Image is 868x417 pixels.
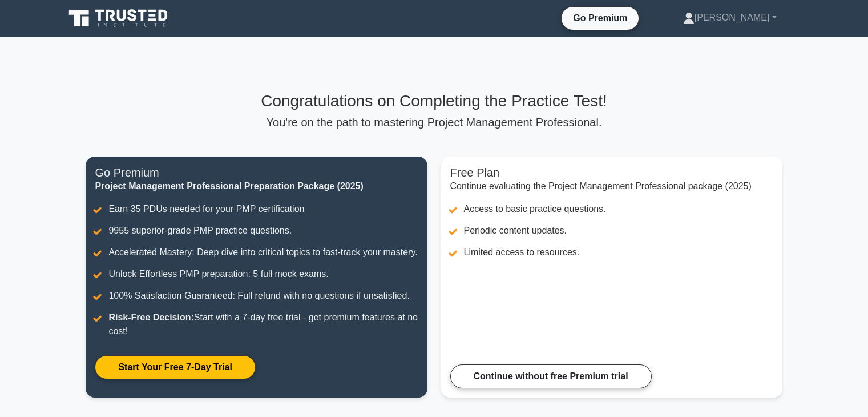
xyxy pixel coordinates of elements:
a: Continue without free Premium trial [450,364,652,388]
a: [PERSON_NAME] [656,6,804,29]
p: You're on the path to mastering Project Management Professional. [86,115,782,129]
h3: Congratulations on Completing the Practice Test! [86,91,782,111]
a: Start Your Free 7-Day Trial [95,355,255,379]
a: Go Premium [566,11,634,25]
